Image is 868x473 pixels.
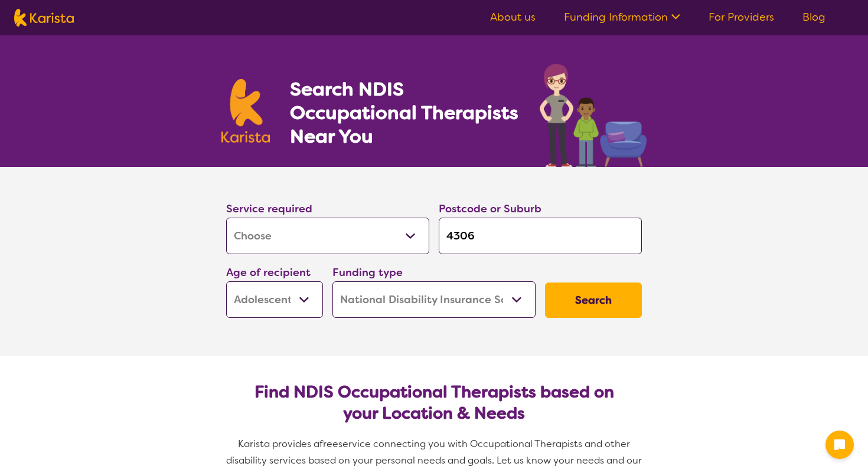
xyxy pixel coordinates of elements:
span: free [319,438,338,450]
a: Blog [802,10,825,24]
label: Service required [226,202,312,216]
a: Funding Information [564,10,680,24]
a: For Providers [709,10,774,24]
img: occupational-therapy [540,64,647,167]
input: Type [439,218,642,254]
button: Search [545,283,642,318]
span: Karista provides a [238,438,319,450]
img: Karista logo [221,79,270,143]
a: About us [490,10,536,24]
h2: Find NDIS Occupational Therapists based on your Location & Needs [236,382,632,424]
label: Funding type [332,265,403,280]
h1: Search NDIS Occupational Therapists Near You [290,77,520,148]
label: Age of recipient [226,265,311,280]
label: Postcode or Suburb [439,202,541,216]
img: Karista logo [14,9,74,27]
